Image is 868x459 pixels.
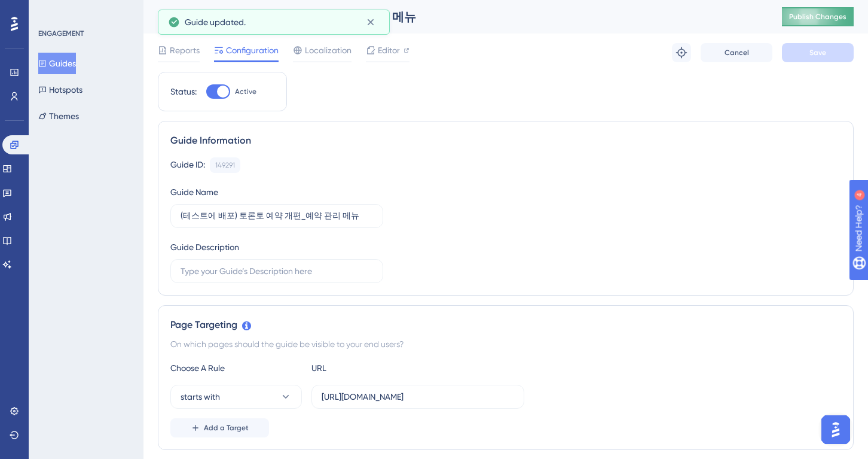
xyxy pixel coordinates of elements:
span: Configuration [226,43,279,57]
span: Guide updated. [185,15,246,29]
input: yourwebsite.com/path [322,390,514,403]
input: Type your Guide’s Description here [181,265,373,278]
div: 149291 [215,160,235,170]
div: Guide Description [170,240,239,254]
div: Page Targeting [170,318,841,332]
input: Type your Guide’s Name here [181,209,373,223]
div: Guide ID: [170,157,205,173]
div: Choose A Rule [170,361,302,375]
button: Themes [38,105,79,127]
div: (테스트에 배포) 토론토 예약 개편_예약 관리 메뉴 [158,8,752,25]
span: Editor [378,43,400,57]
div: Status: [170,84,197,99]
div: Guide Name [170,185,218,199]
button: Save [782,43,854,62]
span: Publish Changes [789,12,846,22]
div: Guide Information [170,133,841,148]
span: Active [235,87,256,96]
div: URL [311,361,443,375]
span: Save [809,48,826,57]
div: 4 [83,6,87,16]
span: starts with [181,390,220,404]
button: Cancel [701,43,772,62]
div: On which pages should the guide be visible to your end users? [170,337,841,351]
span: Localization [305,43,352,57]
span: Cancel [725,48,749,57]
button: Publish Changes [782,7,854,26]
iframe: UserGuiding AI Assistant Launcher [818,412,854,448]
div: ENGAGEMENT [38,29,84,38]
button: Guides [38,53,76,74]
button: Add a Target [170,418,269,437]
span: Need Help? [28,3,75,17]
button: Hotspots [38,79,82,101]
span: Reports [170,43,200,57]
span: Add a Target [204,423,249,433]
button: starts with [170,385,302,409]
